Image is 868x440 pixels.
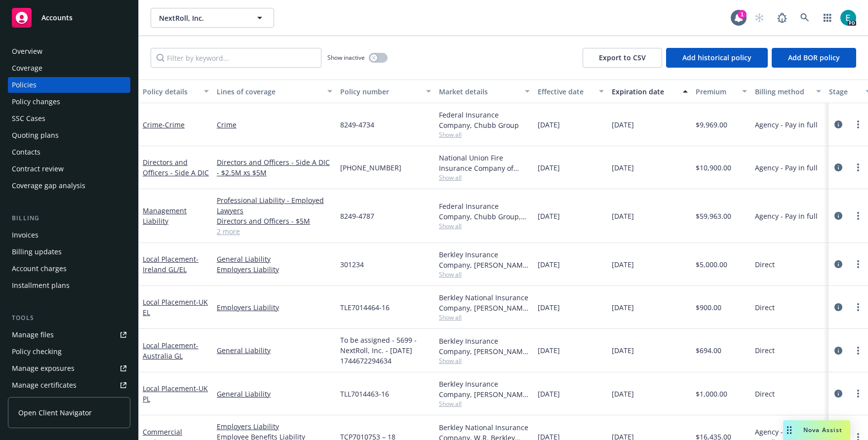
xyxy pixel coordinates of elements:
[12,127,59,143] div: Quoting plans
[696,389,727,399] span: $1,000.00
[696,120,727,130] span: $9,969.00
[340,86,420,97] div: Policy number
[151,8,274,28] button: NextRoll, Inc.
[12,360,75,376] div: Manage exposures
[340,162,401,173] span: [PHONE_NUMBER]
[599,53,646,62] span: Export to CSV
[217,120,332,130] a: Crime
[783,420,795,440] div: Drag to move
[439,201,530,222] div: Federal Insurance Company, Chubb Group, CRC Group
[340,389,389,399] span: TLL7014463-16
[12,344,62,360] div: Policy checking
[696,345,721,356] span: $694.00
[327,53,365,62] span: Show inactive
[852,161,864,173] a: more
[8,360,130,376] a: Manage exposures
[832,161,844,173] a: circleInformation
[340,211,374,221] span: 8249-4787
[12,377,77,393] div: Manage certificates
[8,261,130,277] a: Account charges
[751,80,825,103] button: Billing method
[852,301,864,313] a: more
[8,178,130,194] a: Coverage gap analysis
[682,53,751,62] span: Add historical policy
[8,60,130,76] a: Coverage
[143,341,198,360] a: Local Placement
[12,227,39,243] div: Invoices
[41,14,73,22] span: Accounts
[832,345,844,357] a: circleInformation
[217,86,321,97] div: Lines of coverage
[143,297,208,317] a: Local Placement
[8,77,130,93] a: Policies
[538,120,560,130] span: [DATE]
[612,120,634,130] span: [DATE]
[217,302,332,313] a: Employers Liability
[217,157,332,178] a: Directors and Officers - Side A DIC - $2.5M xs $5M
[612,345,634,356] span: [DATE]
[439,313,530,321] span: Show all
[538,345,560,356] span: [DATE]
[439,400,530,408] span: Show all
[12,77,37,93] div: Policies
[8,213,130,223] div: Billing
[217,254,332,264] a: General Liability
[435,80,534,103] button: Market details
[8,111,130,126] a: SSC Cases
[340,302,390,313] span: TLE7014464-16
[538,389,560,399] span: [DATE]
[538,302,560,313] span: [DATE]
[439,110,530,130] div: Federal Insurance Company, Chubb Group
[8,227,130,243] a: Invoices
[12,178,85,194] div: Coverage gap analysis
[612,211,634,221] span: [DATE]
[755,389,775,399] span: Direct
[12,327,54,343] div: Manage files
[8,278,130,293] a: Installment plans
[159,13,244,23] span: NextRoll, Inc.
[696,211,731,221] span: $59,963.00
[12,278,70,293] div: Installment plans
[612,86,677,97] div: Expiration date
[696,302,721,313] span: $900.00
[439,86,519,97] div: Market details
[12,60,42,76] div: Coverage
[8,327,130,343] a: Manage files
[852,388,864,400] a: more
[755,259,775,270] span: Direct
[538,162,560,173] span: [DATE]
[143,254,198,274] a: Local Placement
[840,10,856,26] img: photo
[12,244,62,260] div: Billing updates
[336,80,435,103] button: Policy number
[852,258,864,270] a: more
[696,162,731,173] span: $10,900.00
[696,86,736,97] div: Premium
[12,144,40,160] div: Contacts
[692,80,751,103] button: Premium
[538,259,560,270] span: [DATE]
[538,86,593,97] div: Effective date
[750,8,769,28] a: Start snowing
[439,249,530,270] div: Berkley Insurance Company, [PERSON_NAME] Corporation, Berkley Technology Underwriters (Internatio...
[12,43,42,59] div: Overview
[8,94,130,110] a: Policy changes
[832,258,844,270] a: circleInformation
[772,8,792,28] a: Report a Bug
[12,94,60,110] div: Policy changes
[795,8,815,28] a: Search
[612,389,634,399] span: [DATE]
[755,345,775,356] span: Direct
[8,144,130,160] a: Contacts
[538,211,560,221] span: [DATE]
[217,421,332,432] a: Employers Liability
[612,259,634,270] span: [DATE]
[143,384,208,403] a: Local Placement
[340,335,431,366] span: To be assigned - 5699 - NextRoll, Inc. - [DATE] 1744672294634
[139,80,213,103] button: Policy details
[8,244,130,260] a: Billing updates
[217,345,332,356] a: General Liability
[755,120,818,130] span: Agency - Pay in full
[755,211,818,221] span: Agency - Pay in full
